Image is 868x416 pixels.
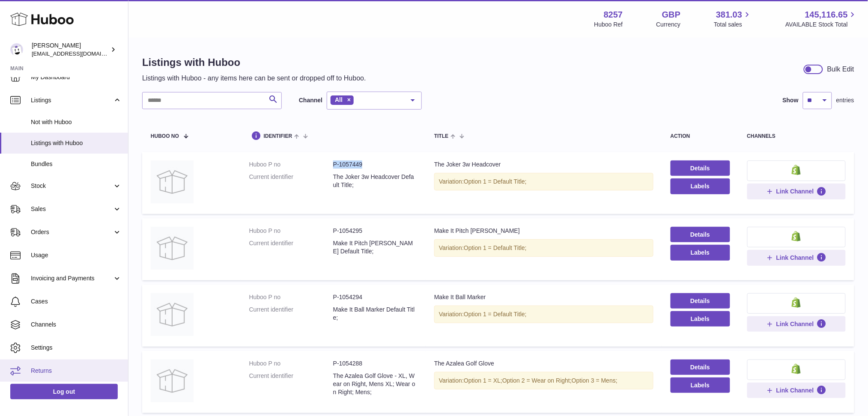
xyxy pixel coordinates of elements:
[31,274,113,282] span: Invoicing and Payments
[249,160,333,169] dt: Huboo P no
[747,250,846,265] button: Link Channel
[31,73,122,81] span: My Dashboard
[671,360,730,375] a: Details
[249,227,333,235] dt: Huboo P no
[776,187,814,195] span: Link Channel
[783,96,799,104] label: Show
[716,9,742,21] span: 381.03
[299,96,322,104] label: Channel
[151,134,179,139] span: Huboo no
[333,239,417,256] dd: Make It Pitch [PERSON_NAME] Default Title;
[671,311,730,327] button: Labels
[249,239,333,256] dt: Current identifier
[805,9,848,21] span: 145,116.65
[671,160,730,176] a: Details
[31,139,122,147] span: Listings with Huboo
[249,360,333,368] dt: Huboo P no
[502,377,572,384] span: Option 2 = Wear on Right;
[333,306,417,322] dd: Make It Ball Marker Default Title;
[604,9,623,21] strong: 8257
[671,245,730,260] button: Labels
[464,244,527,251] span: Option 1 = Default Title;
[151,360,194,402] img: The Azalea Golf Glove
[785,9,858,29] a: 145,116.65 AVAILABLE Stock Total
[656,21,681,29] div: Currency
[836,96,854,104] span: entries
[434,372,653,389] div: Variation:
[31,344,122,352] span: Settings
[31,205,113,213] span: Sales
[10,43,23,56] img: don@skinsgolf.com
[142,74,366,83] p: Listings with Huboo - any items here can be sent or dropped off to Huboo.
[31,182,113,190] span: Stock
[333,360,417,368] dd: P-1054288
[776,386,814,394] span: Link Channel
[31,367,122,375] span: Returns
[594,21,623,29] div: Huboo Ref
[333,173,417,189] dd: The Joker 3w Headcover Default Title;
[662,9,680,21] strong: GBP
[464,377,502,384] span: Option 1 = XL;
[827,65,854,74] div: Bulk Edit
[335,96,343,103] span: All
[434,173,653,190] div: Variation:
[264,134,292,139] span: identifier
[31,321,122,329] span: Channels
[249,173,333,189] dt: Current identifier
[464,311,527,318] span: Option 1 = Default Title;
[785,21,858,29] span: AVAILABLE Stock Total
[333,227,417,235] dd: P-1054295
[671,377,730,393] button: Labels
[714,21,752,29] span: Total sales
[434,160,653,169] div: The Joker 3w Headcover
[747,316,846,332] button: Link Channel
[151,293,194,336] img: Make It Ball Marker
[10,384,118,399] a: Log out
[747,134,846,139] div: channels
[792,165,801,175] img: shopify-small.png
[31,118,122,126] span: Not with Huboo
[151,227,194,270] img: Make It Pitch Mark Repairer
[792,364,801,374] img: shopify-small.png
[31,228,113,236] span: Orders
[776,254,814,261] span: Link Channel
[249,372,333,396] dt: Current identifier
[249,293,333,301] dt: Huboo P no
[31,160,122,168] span: Bundles
[572,377,617,384] span: Option 3 = Mens;
[714,9,752,29] a: 381.03 Total sales
[792,297,801,308] img: shopify-small.png
[32,42,109,58] div: [PERSON_NAME]
[747,383,846,398] button: Link Channel
[333,160,417,169] dd: P-1057449
[434,293,653,301] div: Make It Ball Marker
[333,293,417,301] dd: P-1054294
[671,227,730,242] a: Details
[31,96,113,104] span: Listings
[434,227,653,235] div: Make It Pitch [PERSON_NAME]
[32,50,126,57] span: [EMAIL_ADDRESS][DOMAIN_NAME]
[434,306,653,323] div: Variation:
[142,56,366,69] h1: Listings with Huboo
[792,231,801,241] img: shopify-small.png
[31,297,122,306] span: Cases
[333,372,417,396] dd: The Azalea Golf Glove - XL, Wear on Right, Mens XL; Wear on Right; Mens;
[671,178,730,194] button: Labels
[671,293,730,309] a: Details
[249,306,333,322] dt: Current identifier
[151,160,194,203] img: The Joker 3w Headcover
[671,134,730,139] div: action
[31,251,122,259] span: Usage
[434,134,448,139] span: title
[747,184,846,199] button: Link Channel
[464,178,527,185] span: Option 1 = Default Title;
[434,360,653,368] div: The Azalea Golf Glove
[434,239,653,257] div: Variation:
[776,320,814,328] span: Link Channel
